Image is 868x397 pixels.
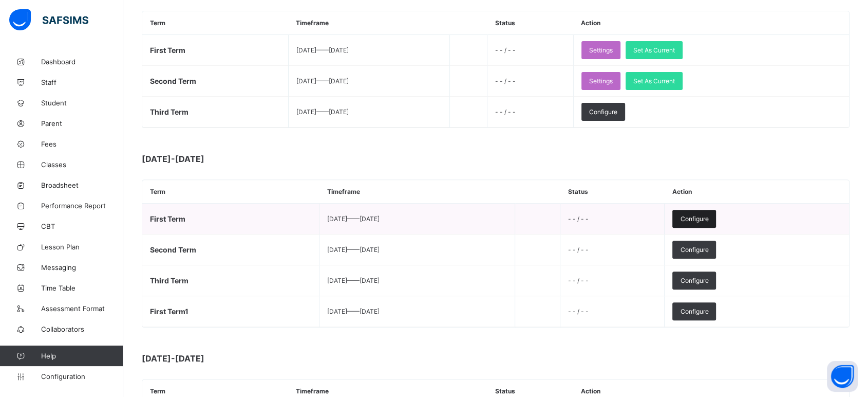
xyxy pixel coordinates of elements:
span: - - / - - [495,46,516,54]
span: Settings [589,77,613,85]
span: [DATE] —— [DATE] [327,246,380,254]
th: Action [573,11,849,35]
th: Status [560,180,665,204]
span: [DATE] —— [DATE] [327,308,380,315]
span: Set As Current [633,77,675,85]
span: [DATE] —— [DATE] [296,46,349,54]
th: Action [665,180,849,204]
span: Collaborators [41,325,123,333]
span: [DATE] —— [DATE] [296,108,349,116]
span: [DATE] —— [DATE] [296,77,349,85]
span: - - / - - [568,308,589,315]
span: - - / - - [495,108,516,116]
span: Settings [589,46,613,54]
span: Broadsheet [41,181,123,189]
span: First Term [150,214,185,223]
span: Dashboard [41,58,123,66]
span: Messaging [41,263,123,272]
span: Parent [41,119,123,128]
span: Set As Current [633,46,675,54]
span: Configure [680,308,708,315]
span: - - / - - [568,215,589,223]
th: Timeframe [288,11,449,35]
span: CBT [41,222,123,230]
span: Performance Report [41,202,123,210]
span: Second Term [150,245,196,254]
span: [DATE]-[DATE] [142,353,347,364]
span: Help [41,352,123,360]
span: Lesson Plan [41,243,123,251]
span: - - / - - [568,277,589,284]
img: safsims [9,9,88,31]
span: First Term [150,46,185,55]
span: Staff [41,78,123,86]
span: First Term1 [150,307,188,316]
span: Second Term [150,77,196,85]
span: Time Table [41,284,123,292]
span: Configure [589,108,617,116]
th: Term [142,180,319,204]
span: Configure [680,246,708,254]
span: Configure [680,277,708,284]
span: Student [41,99,123,107]
span: - - / - - [568,246,589,254]
span: Fees [41,140,123,148]
span: Assessment Format [41,304,123,313]
button: Open asap [827,361,858,392]
th: Timeframe [319,180,515,204]
span: Third Term [150,276,188,285]
span: Classes [41,160,123,169]
span: Configuration [41,372,123,381]
th: Term [142,11,288,35]
th: Status [487,11,573,35]
span: - - / - - [495,77,516,85]
span: [DATE] —— [DATE] [327,277,380,284]
span: [DATE]-[DATE] [142,154,347,164]
span: [DATE] —— [DATE] [327,215,380,223]
span: Third Term [150,107,188,116]
span: Configure [680,215,708,223]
